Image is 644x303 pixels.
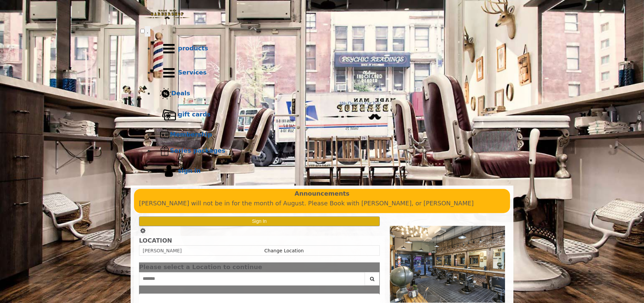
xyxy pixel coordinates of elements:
button: Sign In [139,216,380,226]
b: Membership [170,131,212,138]
b: Deals [171,90,190,97]
img: Made Man Barbershop logo [140,4,194,25]
a: ServicesServices [154,61,504,85]
button: close dialog [370,265,380,269]
b: gift cards [178,111,211,118]
b: Announcements [294,189,350,199]
img: Gift cards [160,106,178,124]
p: [PERSON_NAME] will not be in for the month of August. Please Book with [PERSON_NAME], or [PERSON_... [139,199,505,208]
a: Gift cardsgift cards [154,103,504,127]
b: LOCATION [139,237,172,244]
span: Please select a Location to continue [139,263,262,270]
a: DealsDeals [154,85,504,103]
img: Series packages [160,146,170,156]
img: sign in [160,162,178,180]
img: Services [160,64,178,82]
div: Center Select [139,272,380,289]
b: sign in [178,167,201,174]
b: Series packages [170,147,225,154]
i: Search button [368,276,376,281]
a: Series packagesSeries packages [154,143,504,159]
img: Products [160,40,178,58]
a: sign insign in [154,159,504,183]
a: Change Location [264,248,304,253]
span: [PERSON_NAME] [143,248,182,253]
a: MembershipMembership [154,127,504,143]
a: Productsproducts [154,37,504,61]
img: Deals [160,88,171,100]
b: Services [178,69,207,76]
input: menu toggle [140,29,145,33]
input: Search Center [139,272,365,286]
b: products [178,45,208,52]
span: . [147,28,148,35]
button: menu toggle [145,26,150,37]
img: Membership [160,130,170,140]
